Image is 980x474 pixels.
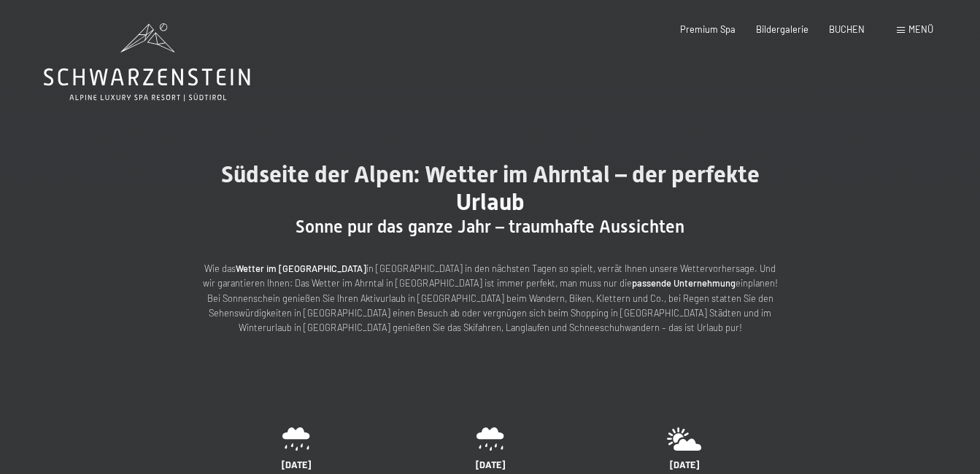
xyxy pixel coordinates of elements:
[680,23,736,35] a: Premium Spa
[908,23,933,35] span: Menü
[632,277,736,289] strong: passende Unternehmung
[236,263,366,274] strong: Wetter im [GEOGRAPHIC_DATA]
[670,459,699,470] span: [DATE]
[829,23,865,35] a: BUCHEN
[756,23,809,35] a: Bildergalerie
[282,459,311,470] span: [DATE]
[296,217,684,237] span: Sonne pur das ganze Jahr – traumhafte Aussichten
[221,160,760,216] span: Südseite der Alpen: Wetter im Ahrntal – der perfekte Urlaub
[198,261,782,335] p: Wie das in [GEOGRAPHIC_DATA] in den nächsten Tagen so spielt, verrät Ihnen unsere Wettervorhersag...
[476,459,505,470] span: [DATE]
